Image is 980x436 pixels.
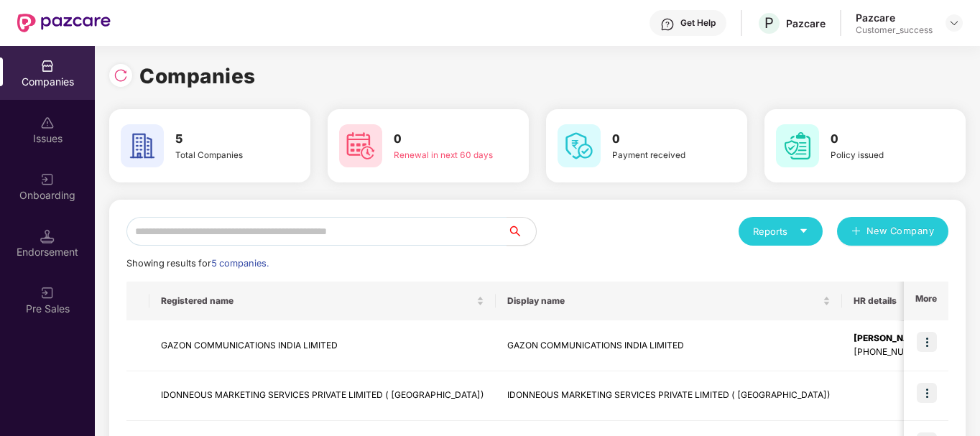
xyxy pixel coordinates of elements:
img: svg+xml;base64,PHN2ZyB3aWR0aD0iMjAiIGhlaWdodD0iMjAiIHZpZXdCb3g9IjAgMCAyMCAyMCIgZmlsbD0ibm9uZSIgeG... [40,172,55,187]
img: icon [917,332,937,352]
img: svg+xml;base64,PHN2ZyBpZD0iSGVscC0zMngzMiIgeG1sbnM9Imh0dHA6Ly93d3cudzMub3JnLzIwMDAvc3ZnIiB3aWR0aD... [660,17,675,32]
span: caret-down [799,226,808,236]
span: P [764,14,774,32]
h1: Companies [139,60,256,92]
span: plus [851,226,861,238]
img: svg+xml;base64,PHN2ZyB4bWxucz0iaHR0cDovL3d3dy53My5vcmcvMjAwMC9zdmciIHdpZHRoPSI2MCIgaGVpZ2h0PSI2MC... [776,124,819,167]
th: More [904,282,948,320]
h3: 5 [175,130,274,149]
h3: 0 [831,130,930,149]
div: Total Companies [175,149,274,162]
img: svg+xml;base64,PHN2ZyBpZD0iRHJvcGRvd24tMzJ4MzIiIHhtbG5zPSJodHRwOi8vd3d3LnczLm9yZy8yMDAwL3N2ZyIgd2... [948,17,960,29]
span: Registered name [161,295,473,307]
img: svg+xml;base64,PHN2ZyBpZD0iUmVsb2FkLTMyeDMyIiB4bWxucz0iaHR0cDovL3d3dy53My5vcmcvMjAwMC9zdmciIHdpZH... [114,68,128,83]
div: Renewal in next 60 days [394,149,493,162]
th: Display name [496,282,842,320]
img: svg+xml;base64,PHN2ZyB4bWxucz0iaHR0cDovL3d3dy53My5vcmcvMjAwMC9zdmciIHdpZHRoPSI2MCIgaGVpZ2h0PSI2MC... [339,124,382,167]
div: Policy issued [831,149,930,162]
span: Showing results for [126,258,269,269]
span: New Company [866,224,935,238]
td: IDONNEOUS MARKETING SERVICES PRIVATE LIMITED ( [GEOGRAPHIC_DATA]) [496,371,842,421]
div: Customer_success [856,24,933,36]
img: svg+xml;base64,PHN2ZyB4bWxucz0iaHR0cDovL3d3dy53My5vcmcvMjAwMC9zdmciIHdpZHRoPSI2MCIgaGVpZ2h0PSI2MC... [558,124,601,167]
img: svg+xml;base64,PHN2ZyBpZD0iSXNzdWVzX2Rpc2FibGVkIiB4bWxucz0iaHR0cDovL3d3dy53My5vcmcvMjAwMC9zdmciIH... [40,116,55,130]
button: search [507,217,537,246]
div: Payment received [612,149,711,162]
img: svg+xml;base64,PHN2ZyBpZD0iQ29tcGFuaWVzIiB4bWxucz0iaHR0cDovL3d3dy53My5vcmcvMjAwMC9zdmciIHdpZHRoPS... [40,59,55,73]
img: svg+xml;base64,PHN2ZyB4bWxucz0iaHR0cDovL3d3dy53My5vcmcvMjAwMC9zdmciIHdpZHRoPSI2MCIgaGVpZ2h0PSI2MC... [121,124,164,167]
img: icon [917,383,937,403]
img: svg+xml;base64,PHN2ZyB3aWR0aD0iMjAiIGhlaWdodD0iMjAiIHZpZXdCb3g9IjAgMCAyMCAyMCIgZmlsbD0ibm9uZSIgeG... [40,286,55,300]
td: GAZON COMMUNICATIONS INDIA LIMITED [149,320,496,371]
h3: 0 [394,130,493,149]
span: Display name [507,295,820,307]
div: Get Help [680,17,716,29]
span: search [507,226,536,237]
div: Pazcare [856,11,933,24]
button: plusNew Company [837,217,948,246]
td: GAZON COMMUNICATIONS INDIA LIMITED [496,320,842,371]
h3: 0 [612,130,711,149]
td: IDONNEOUS MARKETING SERVICES PRIVATE LIMITED ( [GEOGRAPHIC_DATA]) [149,371,496,421]
img: svg+xml;base64,PHN2ZyB3aWR0aD0iMTQuNSIgaGVpZ2h0PSIxNC41IiB2aWV3Qm94PSIwIDAgMTYgMTYiIGZpbGw9Im5vbm... [40,229,55,243]
img: New Pazcare Logo [17,14,111,32]
th: Registered name [149,282,496,320]
div: Reports [753,224,808,238]
div: Pazcare [786,17,826,30]
span: 5 companies. [211,258,269,269]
